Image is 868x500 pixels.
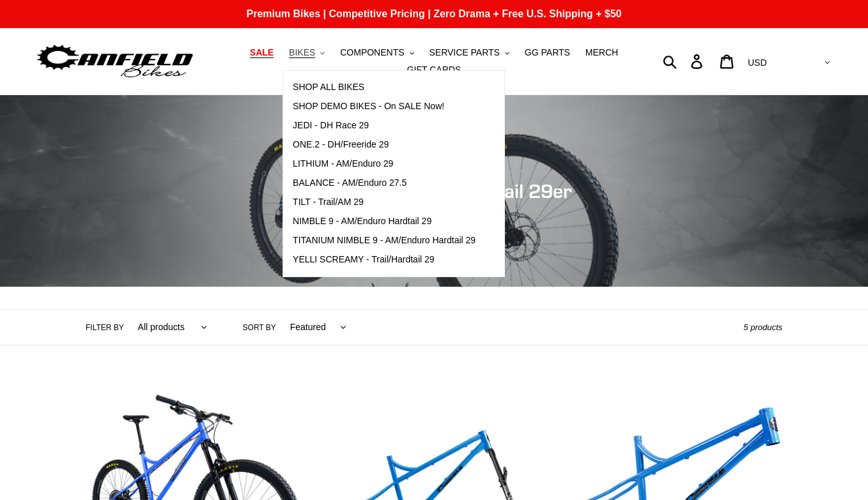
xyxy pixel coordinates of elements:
span: ONE.2 - DH/Freeride 29 [293,139,389,150]
span: TITANIUM NIMBLE 9 - AM/Enduro Hardtail 29 [293,235,476,246]
span: LITHIUM - AM/Enduro 29 [293,158,393,169]
span: SHOP ALL BIKES [293,82,364,93]
span: COMPONENTS [340,47,404,58]
button: SERVICE PARTS [422,44,515,61]
span: JEDI - DH Race 29 [293,120,369,131]
a: JEDI - DH Race 29 [283,116,485,135]
a: GIFT CARDS [401,61,468,79]
span: MERCH [585,47,618,58]
a: ONE.2 - DH/Freeride 29 [283,135,485,155]
span: TILT - Trail/AM 29 [293,197,364,208]
a: YELLI SCREAMY - Trail/Hardtail 29 [283,250,485,269]
a: TILT - Trail/AM 29 [283,193,485,212]
a: SHOP ALL BIKES [283,78,485,97]
a: LITHIUM - AM/Enduro 29 [283,155,485,174]
a: NIMBLE 9 - AM/Enduro Hardtail 29 [283,212,485,231]
a: SALE [244,44,280,61]
label: Sort by [243,322,276,333]
span: SALE [250,47,274,58]
span: SHOP DEMO BIKES - On SALE Now! [293,101,444,112]
span: GG PARTS [525,47,570,58]
a: TITANIUM NIMBLE 9 - AM/Enduro Hardtail 29 [283,231,485,250]
span: SERVICE PARTS [429,47,499,58]
span: YELLI SCREAMY - Trail/Hardtail 29 [293,254,435,265]
a: GG PARTS [518,44,577,61]
span: BIKES [289,47,315,58]
a: SHOP DEMO BIKES - On SALE Now! [283,97,485,116]
button: COMPONENTS [334,44,420,61]
span: GIFT CARDS [407,64,461,75]
label: Filter by [86,322,124,333]
span: NIMBLE 9 - AM/Enduro Hardtail 29 [293,216,431,227]
img: Canfield Bikes [35,42,195,82]
a: MERCH [579,44,624,61]
button: BIKES [283,44,331,61]
span: 5 products [743,322,782,332]
span: BALANCE - AM/Enduro 27.5 [293,178,407,188]
a: BALANCE - AM/Enduro 27.5 [283,174,485,193]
